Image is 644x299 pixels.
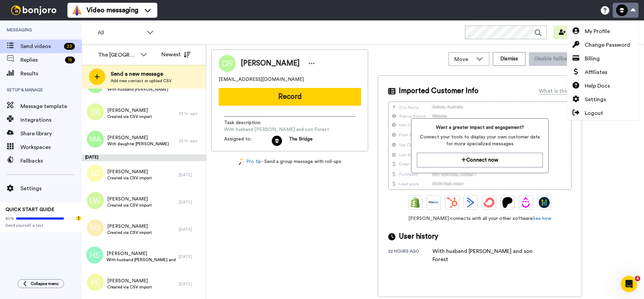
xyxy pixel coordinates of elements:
button: Collapse menu [18,279,64,288]
span: Help Docs [585,82,610,90]
span: Add new contact or upload CSV [111,78,172,84]
span: Created via CSV import [107,230,152,235]
span: Settings [20,184,82,193]
img: hs.png [86,246,103,264]
a: Billing [567,52,639,65]
img: Ontraport [428,197,439,208]
button: Invite [553,26,587,39]
div: [DATE] [82,154,206,161]
span: Created via CSV import [107,175,152,181]
span: [PERSON_NAME] [107,134,169,141]
img: lw.png [87,192,104,209]
span: Settings [585,95,606,104]
div: 22 hours ago [388,249,433,264]
img: lc.png [87,165,104,182]
iframe: Intercom live chat [621,276,637,292]
span: Connect your tools to display your own customer data for more specialized messages [417,134,543,147]
span: User history [399,231,438,242]
span: Send yourself a test [5,223,76,228]
img: Shopify [410,197,421,208]
div: 23 [64,43,75,50]
img: ActiveCampaign [465,197,476,208]
span: Move [454,55,473,63]
div: The [GEOGRAPHIC_DATA] [98,51,137,59]
span: My Profile [585,27,610,35]
span: With husband [PERSON_NAME] and son [PERSON_NAME] [107,257,175,263]
a: Affiliates [567,65,639,79]
span: [PERSON_NAME] [107,278,152,284]
span: Imported Customer Info [399,86,478,96]
span: Created via CSV import [107,203,152,208]
a: My Profile [567,25,639,38]
img: Hubspot [447,197,458,208]
button: Disable fallback [529,52,578,66]
span: 80% [5,216,14,221]
span: Workspaces [20,143,82,151]
span: Message template [20,102,82,110]
img: 108526f3-d0f5-4855-968e-0b8b5df60842-1745509246.jpg [272,136,282,146]
a: Help Docs [567,79,639,93]
button: Dismiss [493,52,525,66]
span: With husband [PERSON_NAME] and son Forest [224,126,329,133]
span: Replies [20,56,62,64]
a: See how [533,216,551,221]
div: Tooltip anchor [76,215,82,221]
span: With daughter [PERSON_NAME] [107,141,169,147]
div: [DATE] [179,281,203,287]
div: [DATE] [179,254,203,259]
div: 15 [65,57,75,63]
img: Drip [520,197,531,208]
span: [PERSON_NAME] [107,250,175,257]
img: bb.png [87,103,104,120]
div: What is this? [539,87,571,95]
span: Task description : [224,119,272,126]
button: Record [219,88,361,106]
img: Patreon [502,197,513,208]
img: vm-color.svg [72,5,82,16]
img: GoHighLevel [539,197,550,208]
img: Image of Ocean Sanders [219,55,236,72]
button: Connect now [417,153,543,167]
span: The Bridge [289,136,313,146]
div: [DATE] [179,172,203,178]
span: All [98,29,143,37]
a: Pro tip [239,158,261,165]
span: Created via CSV import [107,284,152,290]
span: [PERSON_NAME] [107,107,152,114]
span: Want a greater impact and engagement? [417,124,543,131]
span: Results [20,70,82,78]
span: Fallbacks [20,157,82,165]
img: ma.png [87,131,104,148]
span: Billing [585,55,600,63]
span: Change Password [585,41,630,49]
span: [EMAIL_ADDRESS][DOMAIN_NAME] [219,76,304,83]
span: 4 [635,276,640,281]
span: Video messaging [87,5,138,15]
div: [DATE] [179,199,203,205]
img: magic-wand.svg [239,158,245,165]
span: Send videos [20,42,61,50]
span: Integrations [20,116,82,124]
a: Change Password [567,38,639,52]
div: With husband [PERSON_NAME] and son Forest [433,247,541,264]
span: Collapse menu [31,281,59,286]
div: - Send a group message with roll-ups [211,158,368,165]
span: Logout [585,109,603,117]
span: Send a new message [111,70,172,78]
span: [PERSON_NAME] [107,196,152,203]
span: Assigned to: [224,136,272,146]
a: Logout [567,106,639,120]
span: [PERSON_NAME] [107,223,152,230]
span: Share library [20,130,82,138]
div: 22 hr. ago [179,111,203,116]
span: With husband [PERSON_NAME] [107,87,168,92]
a: Settings [567,93,639,106]
span: [PERSON_NAME] connects with all your other software [388,215,571,222]
img: ms.png [87,219,104,236]
img: bj-logo-header-white.svg [8,5,59,15]
span: Created via CSV import [107,114,152,119]
div: [DATE] [179,227,203,232]
div: 22 hr. ago [179,138,203,144]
